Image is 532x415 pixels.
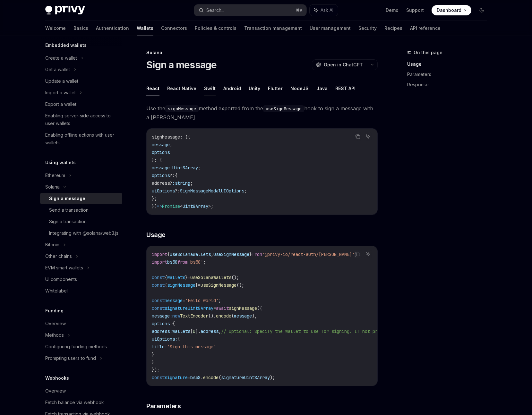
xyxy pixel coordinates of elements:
[40,274,122,285] a: UI components
[208,203,211,209] span: >
[185,275,188,280] span: }
[45,6,85,15] img: dark logo
[175,188,180,194] span: ?:
[152,375,165,380] span: const
[165,105,199,112] code: signMessage
[167,259,177,265] span: bs58
[49,195,85,202] div: Sign a message
[152,298,165,303] span: const
[221,328,475,334] span: // Optional: Specify the wallet to use for signing. If not provided, the first wallet will be used.
[252,251,262,257] span: from
[152,344,167,350] span: title:
[249,251,252,257] span: }
[167,344,216,350] span: 'Sign this message'
[195,328,201,334] span: ].
[219,328,221,334] span: ,
[40,110,122,129] a: Enabling server-side access to user wallets
[45,183,60,191] div: Solana
[170,251,211,257] span: useSolanaWallets
[152,313,172,319] span: message:
[310,21,351,36] a: User management
[414,49,442,56] span: On this page
[152,328,172,334] span: address:
[40,385,122,397] a: Overview
[40,204,122,216] a: Send a transaction
[40,341,122,352] a: Configuring funding methods
[384,21,402,36] a: Recipes
[270,375,275,380] span: );
[193,328,195,334] span: 0
[231,313,234,319] span: (
[152,259,167,265] span: import
[40,318,122,329] a: Overview
[146,59,217,71] h1: Sign a message
[146,230,166,239] span: Usage
[45,331,64,339] div: Methods
[437,7,461,13] span: Dashboard
[165,305,213,311] span: signatureUint8Array
[162,203,180,209] span: Promise
[216,305,229,311] span: await
[40,193,122,204] a: Sign a message
[152,359,154,365] span: }
[203,259,206,265] span: ;
[198,282,201,288] span: =
[364,250,372,258] button: Ask AI
[177,336,180,342] span: {
[190,275,231,280] span: useSolanaWallets
[45,354,96,362] div: Prompting users to fund
[40,285,122,297] a: Whitelabel
[219,375,221,380] span: (
[407,69,492,80] a: Parameters
[170,142,172,148] span: ,
[406,7,424,13] a: Support
[211,251,213,257] span: ,
[45,54,77,62] div: Create a wallet
[358,21,377,36] a: Security
[183,298,185,303] span: =
[180,313,208,319] span: TextEncoder
[45,89,76,97] div: Import a wallet
[231,275,239,280] span: ();
[45,77,78,85] div: Update a wallet
[137,21,153,36] a: Wallets
[185,298,219,303] span: 'Hello world'
[177,259,188,265] span: from
[152,157,162,163] span: }: {
[167,275,185,280] span: wallets
[146,81,159,96] button: React
[45,112,118,127] div: Enabling server-side access to user wallets
[152,165,172,171] span: message:
[203,375,219,380] span: encode
[170,173,175,178] span: ?:
[167,251,170,257] span: {
[263,105,304,112] code: useSignMessage
[219,298,221,303] span: ;
[45,66,70,73] div: Get a wallet
[40,75,122,87] a: Update a wallet
[175,173,177,178] span: {
[45,172,65,179] div: Ethereum
[316,81,328,96] button: Java
[45,21,66,36] a: Welcome
[165,375,188,380] span: signature
[244,188,247,194] span: ;
[236,282,244,288] span: ();
[190,328,193,334] span: [
[262,251,355,257] span: '@privy-io/react-auth/[PERSON_NAME]'
[172,321,175,326] span: {
[49,218,87,225] div: Sign a transaction
[249,81,260,96] button: Unity
[195,282,198,288] span: }
[73,21,88,36] a: Basics
[152,173,170,178] span: options
[172,313,180,319] span: new
[40,397,122,408] a: Fetch balance via webhook
[172,165,198,171] span: Uint8Array
[45,275,77,283] div: UI components
[45,131,118,147] div: Enabling offline actions with user wallets
[290,81,309,96] button: NodeJS
[152,134,180,140] span: signMessage
[407,80,492,90] a: Response
[175,180,190,186] span: string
